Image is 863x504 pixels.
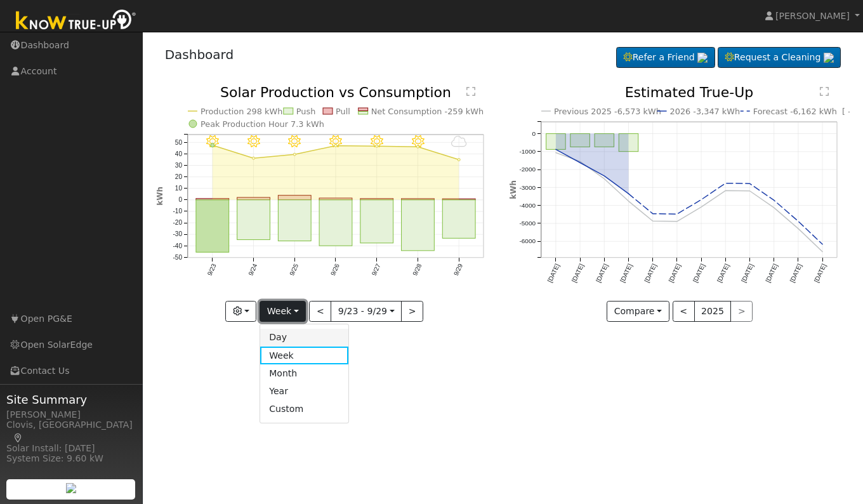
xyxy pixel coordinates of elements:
rect: onclick="" [278,200,311,241]
img: Know True-Up [10,7,143,36]
span: [PERSON_NAME] [775,11,850,21]
button: > [401,301,423,322]
circle: onclick="" [820,249,825,255]
div: [PERSON_NAME] [6,408,136,421]
text: 40 [175,150,182,157]
circle: onclick="" [748,181,753,186]
circle: onclick="" [650,219,655,224]
rect: onclick="" [278,196,311,200]
a: Day [260,329,348,347]
circle: onclick="" [210,143,214,147]
text: [DATE] [619,263,633,284]
text: -5000 [519,220,536,227]
div: Clovis, [GEOGRAPHIC_DATA] [6,418,136,445]
button: 9/23 - 9/29 [331,301,402,322]
circle: onclick="" [577,161,583,166]
circle: onclick="" [820,242,825,247]
text: -4000 [519,202,536,209]
text: [DATE] [570,263,585,284]
text:  [820,86,829,96]
text: Estimated True-Up [625,84,754,100]
rect: onclick="" [196,200,229,252]
text: -40 [173,242,182,249]
rect: onclick="" [237,200,270,240]
circle: onclick="" [748,189,753,194]
rect: onclick="" [442,199,475,200]
text: 50 [175,139,182,146]
i: 9/25 - MostlyClear [288,135,301,148]
text: [DATE] [741,263,755,284]
rect: onclick="" [595,134,614,147]
text: 0 [178,196,182,203]
circle: onclick="" [675,219,680,224]
text:  [466,86,475,96]
text: [DATE] [668,263,682,284]
text: -10 [173,208,182,215]
text: [DATE] [765,263,779,284]
text: -30 [173,231,182,238]
button: Compare [607,301,669,322]
circle: onclick="" [553,147,558,152]
circle: onclick="" [458,159,460,161]
img: retrieve [824,53,834,63]
text: 0 [532,130,536,137]
text: kWh [155,187,164,206]
a: Map [13,433,24,443]
rect: onclick="" [401,200,434,251]
rect: onclick="" [619,134,638,152]
circle: onclick="" [675,212,680,217]
text: Previous 2025 -6,573 kWh [554,107,661,116]
circle: onclick="" [602,176,607,182]
circle: onclick="" [626,191,631,196]
circle: onclick="" [252,157,254,159]
text: kWh [509,180,518,199]
rect: onclick="" [442,200,475,238]
text: 20 [175,173,182,180]
text: -6000 [519,238,536,245]
rect: onclick="" [570,134,590,147]
text: 2026 -3,347 kWh [670,107,741,116]
rect: onclick="" [360,200,393,243]
a: Custom [260,400,348,418]
rect: onclick="" [401,199,434,200]
text: 9/27 [370,263,381,277]
rect: onclick="" [319,198,352,200]
circle: onclick="" [293,153,296,156]
text: [DATE] [692,263,706,284]
text: [DATE] [595,263,609,284]
text: [DATE] [716,263,730,284]
circle: onclick="" [376,145,378,147]
text: 9/25 [288,263,300,277]
circle: onclick="" [772,205,777,210]
rect: onclick="" [319,200,352,246]
text: Net Consumption -259 kWh [371,107,484,116]
img: retrieve [66,483,76,493]
button: Week [260,301,306,322]
rect: onclick="" [360,199,393,200]
text: Peak Production Hour 7.3 kWh [201,119,324,129]
text: Push [296,107,316,116]
circle: onclick="" [602,173,607,178]
circle: onclick="" [723,181,728,186]
text: [DATE] [546,263,561,284]
text: Production 298 kWh [201,107,282,116]
circle: onclick="" [626,199,631,204]
button: < [309,301,331,322]
text: 9/28 [411,263,423,277]
text: -1000 [519,148,536,155]
text: -3000 [519,184,536,191]
text: 9/24 [247,263,258,277]
div: Solar Install: [DATE] [6,442,136,455]
text: 9/23 [206,263,217,277]
i: 9/29 - MostlyCloudy [451,135,466,148]
a: Refer a Friend [616,47,715,69]
a: Year [260,382,348,400]
div: System Size: 9.60 kW [6,452,136,465]
circle: onclick="" [796,219,801,224]
text: [DATE] [813,263,827,284]
text: [DATE] [643,263,658,284]
span: Site Summary [6,391,136,408]
circle: onclick="" [334,145,337,147]
img: retrieve [697,53,708,63]
circle: onclick="" [553,150,558,156]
